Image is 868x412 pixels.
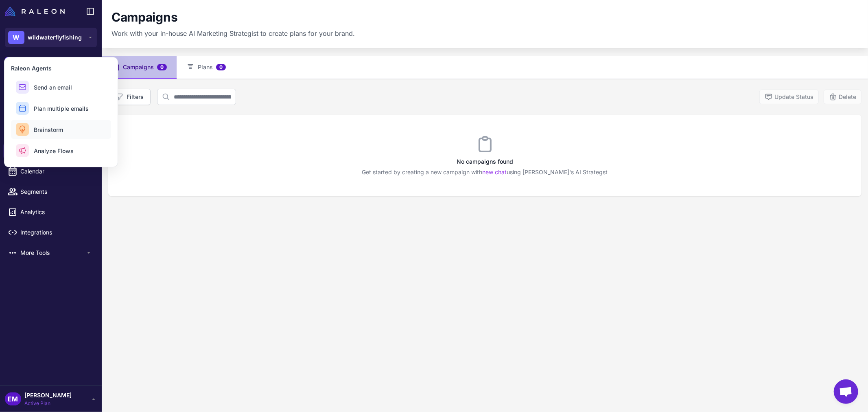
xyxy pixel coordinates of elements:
[34,125,63,134] span: Brainstorm
[11,99,111,118] button: Plan multiple emails
[20,187,92,196] span: Segments
[824,90,861,104] button: Delete
[834,379,858,404] div: Chat abierto
[108,168,861,177] p: Get started by creating a new campaign with using [PERSON_NAME]'s AI Strategst
[108,89,151,105] button: Filters
[5,7,65,16] img: Raleon Logo
[11,141,111,160] button: Analyze Flows
[157,64,167,70] span: 0
[483,169,507,175] a: new chat
[3,204,98,221] a: Analytics
[11,77,111,97] button: Send an email
[20,228,92,237] span: Integrations
[24,400,72,407] span: Active Plan
[216,64,226,70] span: 0
[8,31,24,44] div: W
[3,224,98,241] a: Integrations
[3,81,98,99] a: Chats
[11,120,111,139] button: Brainstorm
[11,64,111,72] h3: Raleon Agents
[20,248,85,257] span: More Tools
[3,163,98,180] a: Calendar
[34,83,72,92] span: Send an email
[5,7,68,16] a: Raleon Logo
[5,392,21,405] div: EM
[5,28,97,47] button: Wwildwaterflyfishing
[102,56,177,79] button: Campaigns0
[3,142,98,160] a: Campaigns
[20,208,92,217] span: Analytics
[108,157,861,166] h3: No campaigns found
[3,102,98,119] a: Knowledge
[3,183,98,200] a: Segments
[28,33,82,42] span: wildwaterflyfishing
[34,104,89,113] span: Plan multiple emails
[112,10,177,25] h1: Campaigns
[24,391,72,400] span: [PERSON_NAME]
[759,90,819,104] button: Update Status
[177,56,236,79] button: Plans0
[112,28,355,38] p: Work with your in-house AI Marketing Strategist to create plans for your brand.
[3,122,98,139] a: Email Design
[20,167,92,176] span: Calendar
[34,147,74,155] span: Analyze Flows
